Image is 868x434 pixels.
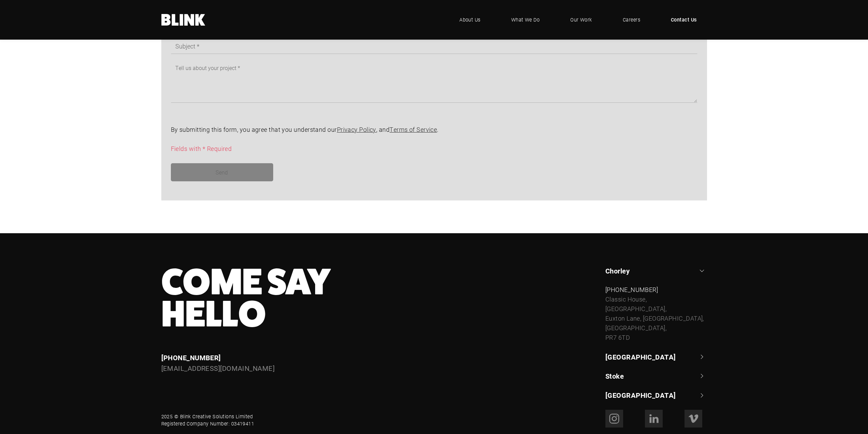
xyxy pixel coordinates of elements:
a: [PHONE_NUMBER] [605,285,658,294]
a: Home [161,14,206,26]
span: Our Work [570,16,592,24]
a: Chorley [605,266,707,276]
a: [PHONE_NUMBER] [161,353,221,362]
h3: Come Say Hello [161,266,485,330]
div: Classic House, [GEOGRAPHIC_DATA], Euxton Lane, [GEOGRAPHIC_DATA], [GEOGRAPHIC_DATA], PR7 6TD [605,295,707,342]
span: About Us [459,16,481,24]
a: [EMAIL_ADDRESS][DOMAIN_NAME] [161,364,275,373]
a: Terms of Service [389,125,437,134]
a: Our Work [560,10,602,30]
div: Chorley [605,285,707,342]
a: Careers [613,10,650,30]
p: By submitting this form, you agree that you understand our , and . [171,125,697,135]
a: [GEOGRAPHIC_DATA] [605,352,707,362]
a: About Us [449,10,491,30]
span: What We Do [511,16,540,24]
span: Fields with * Required [171,144,232,153]
a: Stoke [605,371,707,381]
span: Careers [623,16,640,24]
a: Contact Us [661,10,707,30]
div: 2025 © Blink Creative Solutions Limited Registered Company Number: 03419411 [161,413,254,428]
a: What We Do [501,10,550,30]
a: [GEOGRAPHIC_DATA] [605,390,707,400]
input: Subject * [171,38,697,54]
a: Privacy Policy [337,125,376,134]
span: Contact Us [671,16,697,24]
